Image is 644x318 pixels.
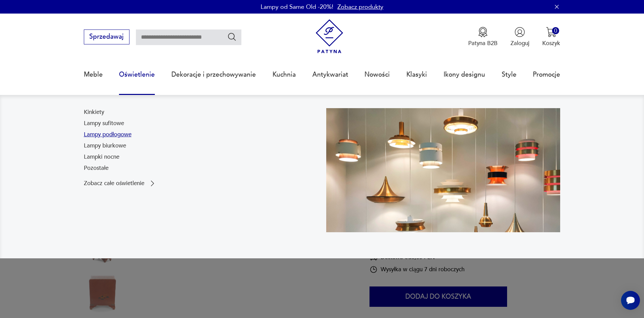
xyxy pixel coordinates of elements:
a: Ikona medaluPatyna B2B [468,27,498,47]
a: Sprzedawaj [84,35,129,40]
button: Zaloguj [510,27,529,47]
button: Szukaj [227,32,237,42]
a: Nowości [364,59,390,90]
a: Meble [84,59,103,90]
a: Klasyki [406,59,427,90]
img: Ikona medalu [478,27,488,37]
button: Patyna B2B [468,27,498,47]
img: a9d990cd2508053be832d7f2d4ba3cb1.jpg [326,108,560,232]
a: Oświetlenie [119,59,155,90]
iframe: Smartsupp widget button [621,291,640,310]
a: Style [502,59,517,90]
p: Patyna B2B [468,39,498,47]
button: Sprzedawaj [84,29,129,44]
a: Pozostałe [84,164,109,172]
a: Antykwariat [312,59,348,90]
img: Ikona koszyka [546,27,556,37]
div: 0 [552,27,559,34]
a: Lampy sufitowe [84,119,124,127]
img: Patyna - sklep z meblami i dekoracjami vintage [312,19,347,54]
a: Kuchnia [272,59,296,90]
p: Zaloguj [510,39,529,47]
button: 0Koszyk [542,27,560,47]
a: Lampki nocne [84,153,119,161]
a: Kinkiety [84,108,104,116]
a: Lampy podłogowe [84,131,132,139]
a: Ikony designu [444,59,485,90]
a: Zobacz produkty [337,3,383,11]
a: Lampy biurkowe [84,142,126,150]
img: Ikonka użytkownika [515,27,525,37]
p: Zobacz całe oświetlenie [84,181,144,186]
a: Promocje [533,59,560,90]
p: Koszyk [542,39,560,47]
a: Dekoracje i przechowywanie [171,59,256,90]
a: Zobacz całe oświetlenie [84,179,157,187]
p: Lampy od Same Old -20%! [261,3,333,11]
